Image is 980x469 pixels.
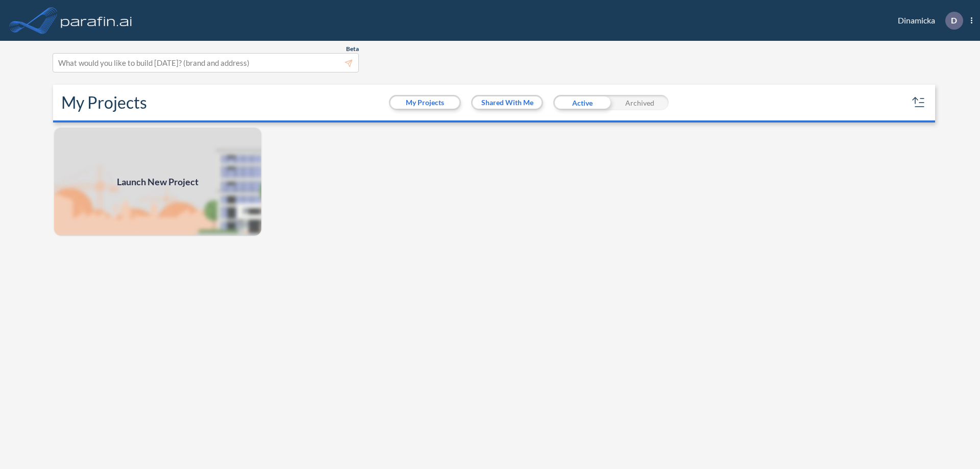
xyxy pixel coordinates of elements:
[911,94,927,111] button: sort
[117,175,199,189] span: Launch New Project
[59,10,134,31] img: logo
[611,95,669,110] div: Archived
[53,127,262,237] a: Launch New Project
[473,96,542,109] button: Shared With Me
[346,45,359,53] span: Beta
[390,96,459,109] button: My Projects
[53,127,262,237] img: add
[61,93,147,112] h2: My Projects
[883,12,972,30] div: Dinamicka
[951,16,957,25] p: D
[553,95,611,110] div: Active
